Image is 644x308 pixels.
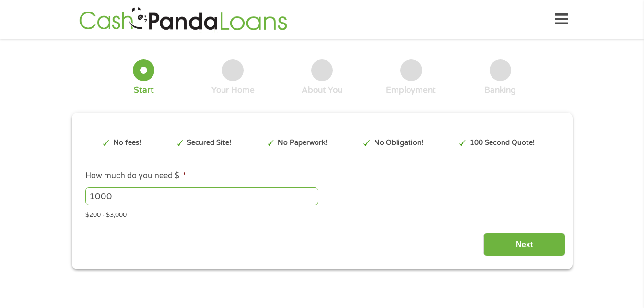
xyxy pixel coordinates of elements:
[374,138,423,148] p: No Obligation!
[386,85,436,95] div: Employment
[302,85,342,95] div: About You
[134,85,154,95] div: Start
[278,138,328,148] p: No Paperwork!
[85,207,558,220] div: $200 - $3,000
[76,6,290,33] img: GetLoanNow Logo
[484,85,516,95] div: Banking
[470,138,535,148] p: 100 Second Quote!
[85,171,186,181] label: How much do you need $
[211,85,255,95] div: Your Home
[187,138,231,148] p: Secured Site!
[483,233,565,256] input: Next
[113,138,141,148] p: No fees!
